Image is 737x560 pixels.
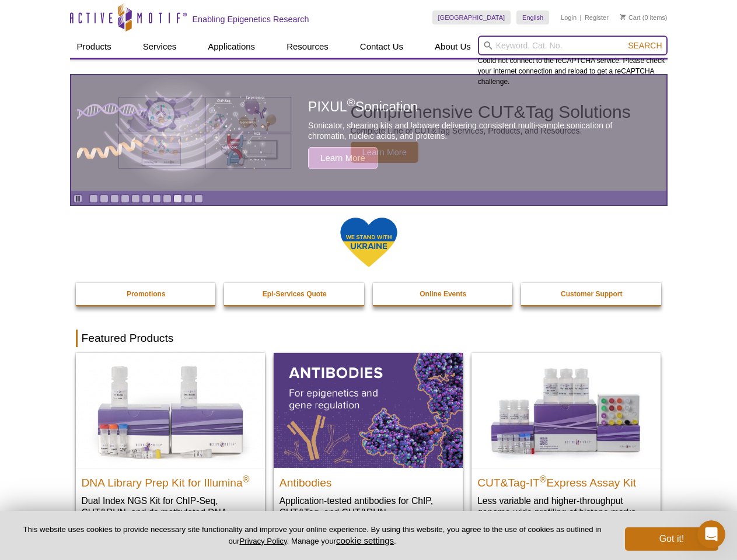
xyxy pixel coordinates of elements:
a: Go to slide 5 [131,194,140,203]
img: All Antibodies [274,353,463,467]
sup: ® [540,474,547,484]
li: (0 items) [620,10,668,24]
img: We Stand With Ukraine [340,216,398,268]
p: This website uses cookies to provide necessary site functionality and improve your online experie... [19,524,606,547]
a: Go to slide 6 [142,194,151,203]
a: CUT&Tag-IT® Express Assay Kit CUT&Tag-IT®Express Assay Kit Less variable and higher-throughput ge... [471,353,661,530]
a: Cart [620,13,641,22]
h2: Antibodies [280,471,457,489]
img: Various genetic charts and diagrams. [117,96,292,170]
a: Products [70,36,118,58]
input: Keyword, Cat. No. [478,36,668,55]
a: Promotions [76,283,217,305]
a: All Antibodies Antibodies Application-tested antibodies for ChIP, CUT&Tag, and CUT&RUN. [274,353,463,530]
strong: Promotions [127,290,166,298]
a: Login [561,13,577,22]
a: About Us [428,36,478,58]
img: DNA Library Prep Kit for Illumina [76,353,265,467]
a: Go to slide 11 [194,194,203,203]
h2: Featured Products [76,330,662,347]
strong: Customer Support [561,290,622,298]
h2: Comprehensive CUT&Tag Solutions [351,103,631,121]
a: Contact Us [353,36,410,58]
a: Go to slide 2 [100,194,109,203]
iframe: Intercom live chat [697,520,725,548]
div: Could not connect to the reCAPTCHA service. Please check your internet connection and reload to g... [478,36,668,87]
a: Services [136,36,184,58]
a: Go to slide 7 [152,194,161,203]
h2: Enabling Epigenetics Research [193,14,309,24]
a: Go to slide 1 [89,194,98,203]
a: Toggle autoplay [74,194,82,203]
h2: DNA Library Prep Kit for Illumina [82,471,259,489]
li: | [580,10,582,24]
a: Applications [201,36,262,58]
p: Complete Line of CUT&Tag Services, Products, and Resources. [351,125,631,136]
h2: CUT&Tag-IT Express Assay Kit [477,471,655,489]
a: Online Events [373,283,514,305]
p: Less variable and higher-throughput genome-wide profiling of histone marks​. [477,495,655,519]
a: Privacy Policy [239,537,287,545]
a: Go to slide 9 [173,194,182,203]
a: Various genetic charts and diagrams. Comprehensive CUT&Tag Solutions Complete Line of CUT&Tag Ser... [71,75,666,191]
button: cookie settings [336,535,394,545]
strong: Online Events [420,290,466,298]
a: Customer Support [521,283,662,305]
a: Go to slide 4 [121,194,130,203]
p: Application-tested antibodies for ChIP, CUT&Tag, and CUT&RUN. [280,495,457,519]
button: Search [624,40,665,51]
a: [GEOGRAPHIC_DATA] [432,10,511,24]
a: Go to slide 3 [110,194,119,203]
span: Search [628,41,662,50]
span: Learn More [351,142,419,163]
a: Epi-Services Quote [224,283,365,305]
a: Go to slide 10 [184,194,193,203]
button: Got it! [625,527,718,551]
article: Comprehensive CUT&Tag Solutions [71,75,666,191]
sup: ® [243,474,250,484]
a: English [516,10,549,24]
a: Resources [280,36,336,58]
a: Register [585,13,609,22]
a: Go to slide 8 [163,194,172,203]
img: Your Cart [620,14,626,20]
strong: Epi-Services Quote [263,290,327,298]
img: CUT&Tag-IT® Express Assay Kit [471,353,661,467]
p: Dual Index NGS Kit for ChIP-Seq, CUT&RUN, and ds methylated DNA assays. [82,495,259,530]
a: DNA Library Prep Kit for Illumina DNA Library Prep Kit for Illumina® Dual Index NGS Kit for ChIP-... [76,353,265,541]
